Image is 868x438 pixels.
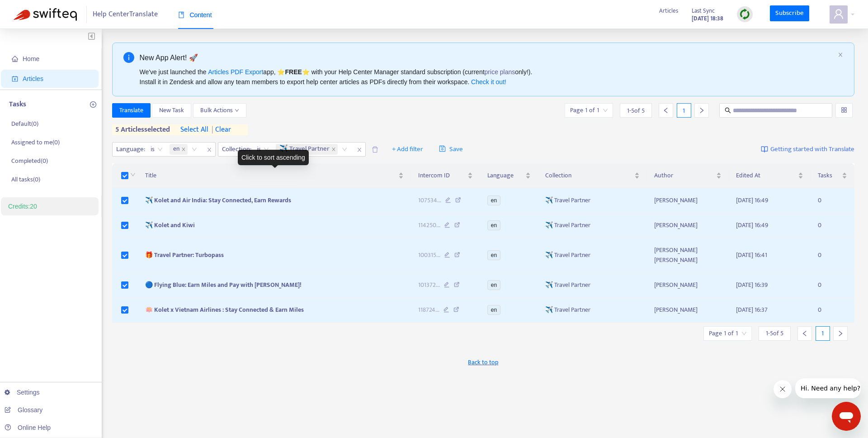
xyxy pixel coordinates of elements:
[140,67,835,87] div: We've just launched the app, ⭐ ⭐️ with your Help Center Manager standard subscription (current on...
[811,238,854,273] td: 0
[818,171,840,181] span: Tasks
[833,9,844,19] span: user
[418,280,440,290] span: 101372 ...
[5,424,51,431] a: Online Help
[677,103,691,118] div: 1
[487,171,524,181] span: Language
[487,195,500,205] span: en
[170,144,188,155] span: en
[538,238,647,273] td: ✈️ Travel Partner
[23,75,43,82] span: Articles
[418,220,440,230] span: 114250 ...
[487,305,500,315] span: en
[485,68,515,76] a: price plans
[119,105,143,115] span: Translate
[811,213,854,238] td: 0
[471,78,506,86] a: Check it out!
[418,171,466,181] span: Intercom ID
[736,195,768,205] span: [DATE] 16:49
[145,250,224,260] span: 🎁 Travel Partner: Turbopass
[811,163,854,188] th: Tasks
[647,273,729,298] td: [PERSON_NAME]
[11,175,40,184] p: All tasks ( 0 )
[218,143,253,156] span: Collection :
[145,280,302,290] span: 🔵 Flying Blue: Earn Miles and Pay with [PERSON_NAME]!
[11,156,48,166] p: Completed ( 0 )
[418,250,440,260] span: 100315 ...
[432,142,470,157] button: saveSave
[145,195,291,205] span: ✈️ Kolet and Air India: Stay Connected, Earn Rewards
[654,171,714,181] span: Author
[816,326,830,341] div: 1
[418,305,439,315] span: 118724 ...
[736,220,768,230] span: [DATE] 16:49
[770,5,810,22] a: Subscribe
[12,56,18,62] span: home
[411,163,480,188] th: Intercom ID
[159,105,184,115] span: New Task
[811,188,854,213] td: 0
[487,280,500,290] span: en
[257,143,269,156] span: is
[736,171,796,181] span: Edited At
[372,146,378,153] span: delete
[140,52,835,63] div: New App Alert! 🚀
[145,171,396,181] span: Title
[761,146,768,153] img: image-link
[23,55,39,62] span: Home
[795,378,861,398] iframe: Message de la compagnie
[11,119,38,129] p: Default ( 0 )
[838,52,843,58] button: close
[692,6,715,16] span: Last Sync
[276,144,338,155] span: ✈️ Travel Partner
[698,107,705,114] span: right
[736,280,768,290] span: [DATE] 16:39
[285,68,302,76] b: FREE
[181,147,186,152] span: close
[739,9,750,20] img: sync.dc5367851b00ba804db3.png
[112,103,151,118] button: Translate
[770,144,854,155] span: Getting started with Translate
[130,172,136,177] span: down
[235,108,239,113] span: down
[468,357,498,367] span: Back to top
[832,402,861,431] iframe: Bouton de lancement de la fenêtre de messagerie
[385,142,430,157] button: + Add filter
[5,389,40,396] a: Settings
[663,107,669,114] span: left
[14,8,77,21] img: Swifteq
[113,143,146,156] span: Language :
[647,163,729,188] th: Author
[545,171,632,181] span: Collection
[12,76,18,82] span: account-book
[480,163,538,188] th: Language
[354,144,365,155] span: close
[173,144,179,155] span: en
[761,142,854,157] a: Getting started with Translate
[736,305,768,315] span: [DATE] 16:37
[279,144,330,155] span: ✈️ Travel Partner
[112,124,170,135] span: 5 articles selected
[811,298,854,323] td: 0
[203,144,215,155] span: close
[138,163,411,188] th: Title
[93,6,158,23] span: Help Center Translate
[647,238,729,273] td: [PERSON_NAME] [PERSON_NAME]
[647,213,729,238] td: [PERSON_NAME]
[647,298,729,323] td: [PERSON_NAME]
[538,273,647,298] td: ✈️ Travel Partner
[802,330,808,337] span: left
[487,250,500,260] span: en
[766,328,783,338] span: 1 - 5 of 5
[331,147,336,152] span: close
[538,163,647,188] th: Collection
[538,213,647,238] td: ✈️ Travel Partner
[627,106,645,115] span: 1 - 5 of 5
[487,220,500,230] span: en
[208,68,263,76] a: Articles PDF Export
[837,330,844,337] span: right
[729,163,811,188] th: Edited At
[647,188,729,213] td: [PERSON_NAME]
[145,305,304,315] span: 🪷 Kolet x Vietnam Airlines : Stay Connected & Earn Miles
